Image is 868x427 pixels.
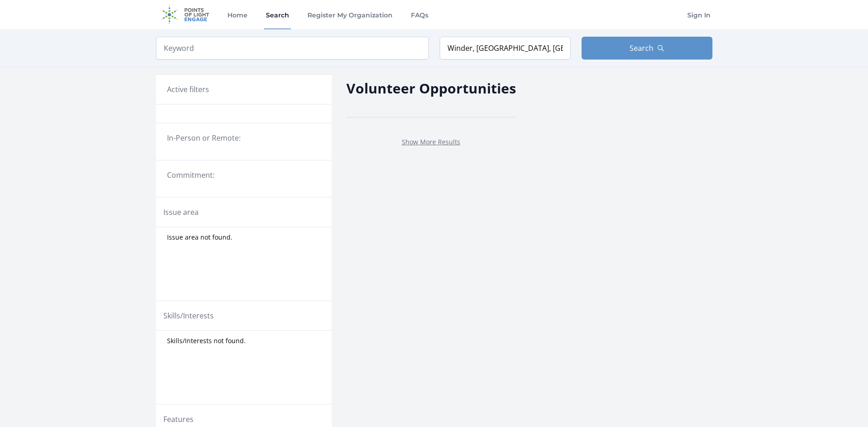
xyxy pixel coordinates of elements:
[582,37,712,60] button: Search
[630,43,653,54] span: Search
[167,170,321,181] legend: Commitment:
[156,37,429,60] input: Keyword
[440,37,571,60] input: Location
[167,132,321,143] legend: In-Person or Remote:
[167,233,232,242] span: Issue area not found.
[346,78,516,99] h2: Volunteer Opportunities
[167,336,246,345] span: Skills/Interests not found.
[163,310,214,321] legend: Skills/Interests
[402,137,460,146] a: Show More Results
[163,207,199,218] legend: Issue area
[163,414,194,425] legend: Features
[167,84,209,95] h3: Active filters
